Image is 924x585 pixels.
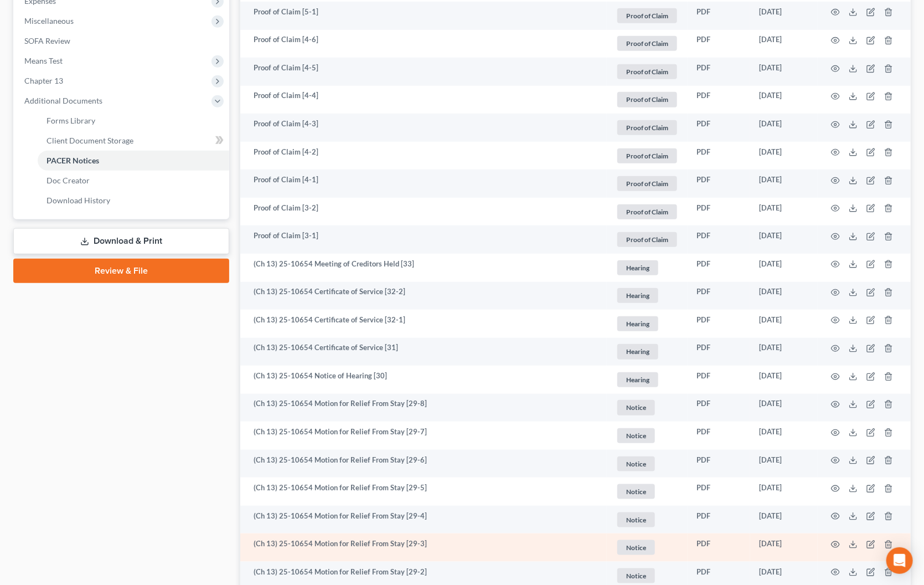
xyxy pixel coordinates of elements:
td: [DATE] [750,450,818,478]
a: Doc Creator [38,171,229,191]
td: Proof of Claim [3-1] [240,225,607,254]
span: Additional Documents [24,96,102,105]
td: PDF [688,282,750,310]
td: Proof of Claim [4-6] [240,30,607,58]
td: [DATE] [750,30,818,58]
td: [DATE] [750,533,818,562]
td: [DATE] [750,394,818,422]
span: Proof of Claim [617,64,677,79]
td: [DATE] [750,225,818,254]
span: Hearing [617,344,658,359]
td: PDF [688,478,750,506]
td: (Ch 13) 25-10654 Motion for Relief From Stay [29-4] [240,506,607,534]
a: Notice [616,455,679,473]
span: Client Document Storage [47,136,133,145]
td: (Ch 13) 25-10654 Motion for Relief From Stay [29-3] [240,533,607,562]
td: [DATE] [750,198,818,226]
a: Proof of Claim [616,119,679,137]
td: PDF [688,450,750,478]
span: Proof of Claim [617,204,677,219]
span: Hearing [617,288,658,303]
span: Means Test [24,56,63,65]
td: PDF [688,254,750,282]
a: Proof of Claim [616,175,679,193]
td: PDF [688,58,750,86]
td: [DATE] [750,142,818,170]
a: Proof of Claim [616,7,679,25]
a: PACER Notices [38,151,229,171]
td: PDF [688,394,750,422]
span: PACER Notices [47,156,99,165]
a: Hearing [616,315,679,333]
a: Proof of Claim [616,90,679,109]
td: Proof of Claim [3-2] [240,198,607,226]
td: [DATE] [750,114,818,142]
td: PDF [688,225,750,254]
span: SOFA Review [24,36,70,45]
td: PDF [688,30,750,58]
td: PDF [688,86,750,114]
td: PDF [688,366,750,394]
span: Miscellaneous [24,16,74,25]
td: (Ch 13) 25-10654 Motion for Relief From Stay [29-7] [240,422,607,450]
a: Client Document Storage [38,131,229,151]
td: PDF [688,142,750,170]
td: PDF [688,310,750,338]
td: [DATE] [750,366,818,394]
td: Proof of Claim [4-4] [240,86,607,114]
td: [DATE] [750,58,818,86]
span: Hearing [617,260,658,275]
span: Notice [617,484,655,499]
span: Notice [617,456,655,471]
span: Hearing [617,372,658,387]
span: Notice [617,568,655,583]
td: [DATE] [750,2,818,30]
a: Review & File [13,259,229,283]
td: (Ch 13) 25-10654 Motion for Relief From Stay [29-5] [240,478,607,506]
td: [DATE] [750,310,818,338]
a: Proof of Claim [616,147,679,165]
span: Notice [617,400,655,415]
td: (Ch 13) 25-10654 Certificate of Service [31] [240,338,607,366]
td: Proof of Claim [5-1] [240,2,607,30]
td: PDF [688,114,750,142]
td: PDF [688,2,750,30]
td: [DATE] [750,422,818,450]
div: Open Intercom Messenger [886,547,913,574]
td: [DATE] [750,282,818,310]
a: Download & Print [13,228,229,254]
td: (Ch 13) 25-10654 Certificate of Service [32-2] [240,282,607,310]
td: Proof of Claim [4-2] [240,142,607,170]
span: Proof of Claim [617,120,677,135]
td: PDF [688,422,750,450]
a: Hearing [616,342,679,361]
td: (Ch 13) 25-10654 Notice of Hearing [30] [240,366,607,394]
span: Forms Library [47,116,95,125]
td: [DATE] [750,86,818,114]
td: Proof of Claim [4-1] [240,170,607,198]
span: Notice [617,428,655,443]
span: Download History [47,196,110,205]
a: Notice [616,483,679,501]
span: Notice [617,540,655,555]
span: Proof of Claim [617,232,677,247]
span: Hearing [617,316,658,331]
span: Proof of Claim [617,148,677,163]
td: PDF [688,198,750,226]
a: Hearing [616,286,679,305]
td: (Ch 13) 25-10654 Motion for Relief From Stay [29-8] [240,394,607,422]
td: [DATE] [750,478,818,506]
span: Proof of Claim [617,36,677,51]
td: [DATE] [750,170,818,198]
a: Hearing [616,259,679,277]
span: Chapter 13 [24,76,63,85]
a: Download History [38,191,229,211]
td: (Ch 13) 25-10654 Motion for Relief From Stay [29-6] [240,450,607,478]
span: Proof of Claim [617,8,677,23]
td: Proof of Claim [4-5] [240,58,607,86]
span: Proof of Claim [617,176,677,191]
td: PDF [688,170,750,198]
td: Proof of Claim [4-3] [240,114,607,142]
a: Notice [616,398,679,417]
td: PDF [688,506,750,534]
